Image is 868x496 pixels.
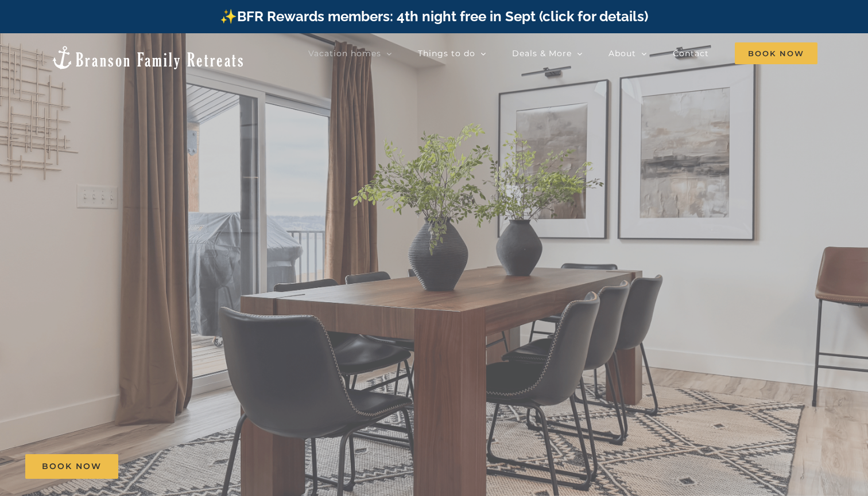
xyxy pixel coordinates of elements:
[735,42,817,64] span: Book Now
[51,45,245,71] img: Branson Family Retreats Logo
[673,49,709,57] span: Contact
[25,454,118,479] a: Book Now
[512,49,572,57] span: Deals & More
[418,42,486,65] a: Things to do
[609,42,647,65] a: About
[308,49,381,57] span: Vacation homes
[609,49,636,57] span: About
[418,49,475,57] span: Things to do
[512,42,583,65] a: Deals & More
[308,42,392,65] a: Vacation homes
[42,462,102,471] span: Book Now
[673,42,709,65] a: Contact
[308,42,817,65] nav: Main Menu
[220,8,648,25] a: ✨BFR Rewards members: 4th night free in Sept (click for details)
